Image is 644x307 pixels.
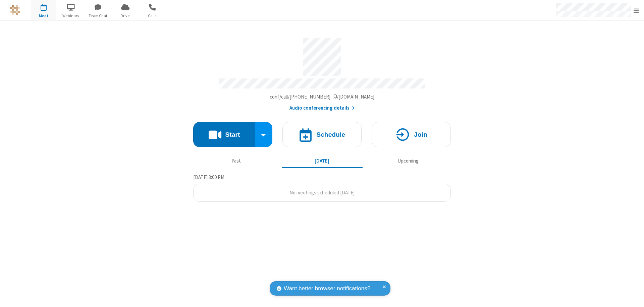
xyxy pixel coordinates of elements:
[316,131,345,138] h4: Schedule
[255,122,273,147] div: Start conference options
[193,174,224,180] span: [DATE] 3:00 PM
[289,104,355,112] button: Audio conferencing details
[414,131,427,138] h4: Join
[140,13,165,19] span: Calls
[270,93,375,101] button: Copy my meeting room linkCopy my meeting room link
[193,122,255,147] button: Start
[193,173,451,202] section: Today's Meetings
[58,13,84,19] span: Webinars
[368,155,448,167] button: Upcoming
[282,155,363,167] button: [DATE]
[196,155,277,167] button: Past
[31,13,56,19] span: Meet
[86,13,111,19] span: Team Chat
[289,189,355,196] span: No meetings scheduled [DATE]
[10,5,20,15] img: QA Selenium DO NOT DELETE OR CHANGE
[282,122,362,147] button: Schedule
[270,94,375,100] span: Copy my meeting room link
[627,290,639,302] iframe: Chat
[193,33,451,112] section: Account details
[113,13,138,19] span: Drive
[284,284,370,293] span: Want better browser notifications?
[225,131,240,138] h4: Start
[372,122,451,147] button: Join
